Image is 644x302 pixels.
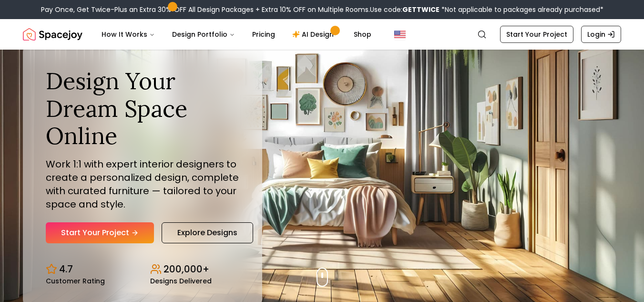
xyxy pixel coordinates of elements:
a: AI Design [285,25,344,44]
small: Customer Rating [46,278,105,284]
nav: Global [23,19,621,50]
div: Design stats [46,255,239,284]
button: Design Portfolio [164,25,243,44]
a: Login [581,26,621,43]
span: *Not applicable to packages already purchased* [440,5,603,14]
span: Use code: [370,5,440,14]
a: Shop [346,25,379,44]
nav: Main [94,25,379,44]
h1: Design Your Dream Space Online [46,67,239,150]
p: 200,000+ [164,262,209,276]
div: Pay Once, Get Twice-Plus an Extra 30% OFF All Design Packages + Extra 10% OFF on Multiple Rooms. [41,5,603,14]
img: Spacejoy Logo [23,25,82,44]
a: Spacejoy [23,25,82,44]
button: How It Works [94,25,163,44]
a: Pricing [245,25,283,44]
a: Explore Designs [162,222,253,243]
img: United States [394,29,406,40]
p: Work 1:1 with expert interior designers to create a personalized design, complete with curated fu... [46,157,239,211]
a: Start Your Project [500,26,573,43]
p: 4.7 [59,262,73,276]
a: Start Your Project [46,222,154,243]
b: GETTWICE [402,5,440,14]
small: Designs Delivered [150,278,212,284]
